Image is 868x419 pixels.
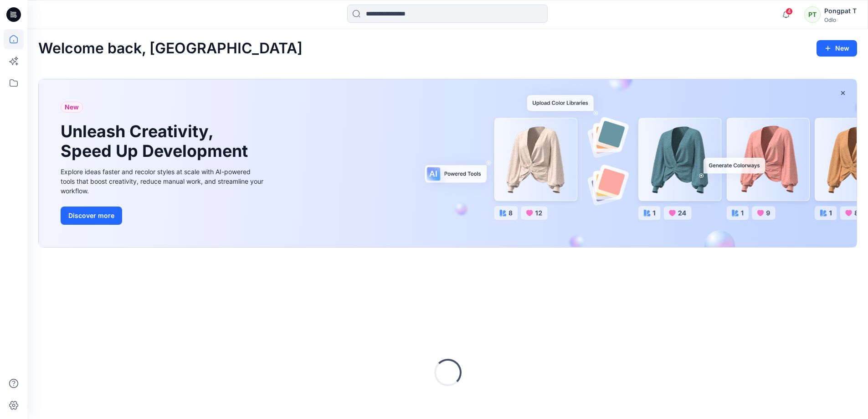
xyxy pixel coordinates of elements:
[38,40,303,57] h2: Welcome back, [GEOGRAPHIC_DATA]
[817,40,857,57] button: New
[804,6,821,23] div: PT
[824,16,857,23] div: Odlo
[61,207,266,225] a: Discover more
[61,167,266,196] div: Explore ideas faster and recolor styles at scale with AI-powered tools that boost creativity, red...
[61,207,122,225] button: Discover more
[824,5,857,16] div: Pongpat T
[786,8,793,15] span: 4
[65,102,79,113] span: New
[61,122,252,161] h1: Unleash Creativity, Speed Up Development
